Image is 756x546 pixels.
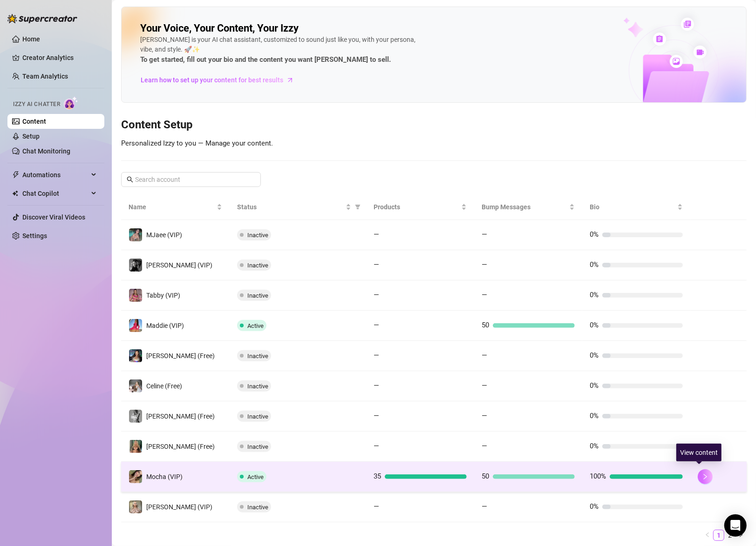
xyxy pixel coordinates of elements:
[724,514,747,537] div: Open Intercom Messenger
[146,382,182,390] span: Celine (Free)
[482,442,487,450] span: —
[127,176,133,183] span: search
[141,75,283,85] span: Learn how to set up your content for best results
[482,230,487,239] span: —
[590,412,599,420] span: 0%
[146,473,183,480] span: Mocha (VIP)
[22,232,47,240] a: Settings
[146,261,212,269] span: [PERSON_NAME] (VIP)
[482,502,487,511] span: —
[146,292,180,299] span: Tabby (VIP)
[129,259,142,272] img: Kennedy (VIP)
[22,213,85,221] a: Discover Viral Videos
[22,50,97,65] a: Creator Analytics
[22,35,40,43] a: Home
[64,96,78,110] img: AI Chatter
[22,118,46,125] a: Content
[12,171,20,179] span: thunderbolt
[146,503,212,511] span: [PERSON_NAME] (VIP)
[482,472,489,480] span: 50
[121,118,747,133] h3: Content Setup
[230,194,366,220] th: Status
[374,442,379,450] span: —
[702,530,713,541] li: Previous Page
[247,292,268,299] span: Inactive
[247,353,268,360] span: Inactive
[482,260,487,269] span: —
[482,291,487,299] span: —
[702,530,713,541] button: left
[140,22,299,35] h2: Your Voice, Your Content, Your Izzy
[129,349,142,362] img: Maddie (Free)
[247,383,268,390] span: Inactive
[146,443,215,450] span: [PERSON_NAME] (Free)
[482,412,487,420] span: —
[590,472,606,480] span: 100%
[702,473,708,480] span: right
[247,413,268,420] span: Inactive
[247,443,268,450] span: Inactive
[129,410,142,423] img: Kennedy (Free)
[590,321,599,329] span: 0%
[590,260,599,269] span: 0%
[129,500,142,513] img: Ellie (VIP)
[129,228,142,241] img: MJaee (VIP)
[146,413,215,420] span: [PERSON_NAME] (Free)
[129,380,142,393] img: Celine (Free)
[698,469,713,484] button: right
[482,202,567,212] span: Bump Messages
[374,472,381,480] span: 35
[482,321,489,329] span: 50
[374,230,379,239] span: —
[22,167,89,182] span: Automations
[482,381,487,390] span: —
[286,75,295,85] span: arrow-right
[13,100,60,109] span: Izzy AI Chatter
[676,444,722,461] div: View content
[590,381,599,390] span: 0%
[140,55,391,64] strong: To get started, fill out your bio and the content you want [PERSON_NAME] to sell.
[353,200,362,214] span: filter
[146,322,184,329] span: Maddie (VIP)
[12,190,18,197] img: Chat Copilot
[366,194,474,220] th: Products
[129,202,215,212] span: Name
[590,291,599,299] span: 0%
[590,202,675,212] span: Bio
[129,289,142,302] img: Tabby (VIP)
[355,204,361,210] span: filter
[7,14,77,23] img: logo-BBDzfeDw.svg
[713,530,724,541] li: 1
[374,202,459,212] span: Products
[374,381,379,390] span: —
[602,7,746,102] img: ai-chatter-content-library-cLFOSyPT.png
[582,194,690,220] th: Bio
[121,139,273,147] span: Personalized Izzy to you — Manage your content.
[247,504,268,511] span: Inactive
[374,412,379,420] span: —
[247,322,264,329] span: Active
[474,194,582,220] th: Bump Messages
[140,35,420,66] div: [PERSON_NAME] is your AI chat assistant, customized to sound just like you, with your persona, vi...
[374,351,379,360] span: —
[705,532,710,538] span: left
[482,351,487,360] span: —
[374,291,379,299] span: —
[22,147,70,155] a: Chat Monitoring
[374,260,379,269] span: —
[590,442,599,450] span: 0%
[590,230,599,239] span: 0%
[135,174,248,185] input: Search account
[22,73,68,80] a: Team Analytics
[146,352,215,360] span: [PERSON_NAME] (Free)
[22,133,40,140] a: Setup
[140,73,301,87] a: Learn how to set up your content for best results
[247,262,268,269] span: Inactive
[247,232,268,239] span: Inactive
[247,473,264,480] span: Active
[146,231,182,239] span: MJaee (VIP)
[121,194,230,220] th: Name
[374,502,379,511] span: —
[237,202,344,212] span: Status
[129,470,142,483] img: Mocha (VIP)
